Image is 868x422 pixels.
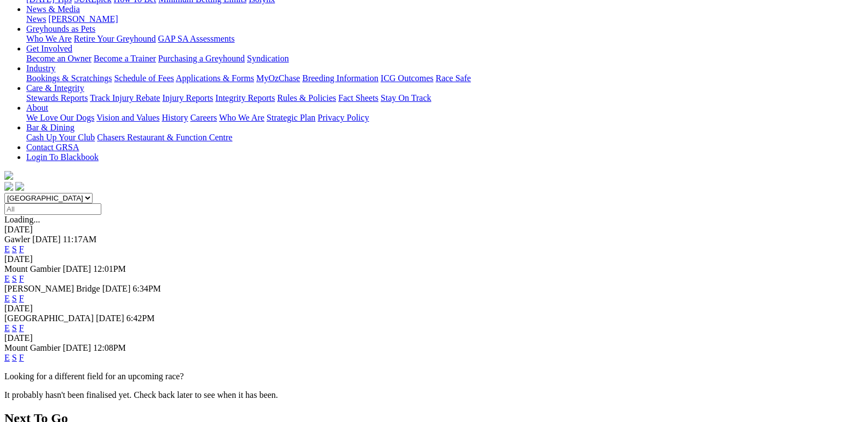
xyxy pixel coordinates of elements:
[381,93,431,102] a: Stay On Track
[4,304,864,313] div: [DATE]
[74,34,156,43] a: Retire Your Greyhound
[12,244,17,254] a: S
[26,64,55,73] a: Industry
[19,323,24,333] a: F
[15,182,24,191] img: twitter.svg
[256,73,300,83] a: MyOzChase
[96,313,124,323] span: [DATE]
[4,390,278,400] partial: It probably hasn't been finalised yet. Check back later to see when it has been.
[318,113,369,122] a: Privacy Policy
[19,274,24,283] a: F
[26,54,91,63] a: Become an Owner
[26,142,79,152] a: Contact GRSA
[90,93,160,102] a: Track Injury Rebate
[26,4,80,14] a: News & Media
[26,14,864,24] div: News & Media
[4,323,10,333] a: E
[4,203,101,215] input: Select date
[26,83,84,93] a: Care & Integrity
[4,333,864,343] div: [DATE]
[12,274,17,283] a: S
[26,123,74,132] a: Bar & Dining
[26,24,95,33] a: Greyhounds as Pets
[302,73,378,83] a: Breeding Information
[26,73,112,83] a: Bookings & Scratchings
[12,294,17,303] a: S
[4,274,10,283] a: E
[133,284,161,293] span: 6:34PM
[26,152,99,162] a: Login To Blackbook
[4,254,864,264] div: [DATE]
[26,34,864,44] div: Greyhounds as Pets
[19,353,24,362] a: F
[26,113,864,123] div: About
[96,113,159,122] a: Vision and Values
[338,93,378,102] a: Fact Sheets
[219,113,265,122] a: Who We Are
[158,34,235,43] a: GAP SA Assessments
[267,113,315,122] a: Strategic Plan
[26,93,864,103] div: Care & Integrity
[19,244,24,254] a: F
[4,372,864,381] p: Looking for a different field for an upcoming race?
[4,294,10,303] a: E
[26,93,88,102] a: Stewards Reports
[63,235,97,244] span: 11:17AM
[26,103,48,112] a: About
[12,323,17,333] a: S
[435,73,470,83] a: Race Safe
[26,133,864,142] div: Bar & Dining
[114,73,174,83] a: Schedule of Fees
[4,225,864,235] div: [DATE]
[26,44,72,53] a: Get Involved
[4,171,13,180] img: logo-grsa-white.png
[26,34,72,43] a: Who We Are
[26,73,864,83] div: Industry
[4,182,13,191] img: facebook.svg
[26,54,864,64] div: Get Involved
[93,264,126,273] span: 12:01PM
[162,113,188,122] a: History
[4,235,30,244] span: Gawler
[12,353,17,362] a: S
[4,353,10,362] a: E
[19,294,24,303] a: F
[277,93,336,102] a: Rules & Policies
[26,14,46,24] a: News
[32,235,61,244] span: [DATE]
[4,343,61,352] span: Mount Gambier
[4,313,94,323] span: [GEOGRAPHIC_DATA]
[4,284,100,293] span: [PERSON_NAME] Bridge
[176,73,254,83] a: Applications & Forms
[63,343,91,352] span: [DATE]
[4,244,10,254] a: E
[63,264,91,273] span: [DATE]
[162,93,213,102] a: Injury Reports
[215,93,275,102] a: Integrity Reports
[26,113,94,122] a: We Love Our Dogs
[158,54,245,63] a: Purchasing a Greyhound
[94,54,156,63] a: Become a Trainer
[26,133,95,142] a: Cash Up Your Club
[4,264,61,273] span: Mount Gambier
[102,284,131,293] span: [DATE]
[381,73,433,83] a: ICG Outcomes
[93,343,126,352] span: 12:08PM
[4,215,40,224] span: Loading...
[247,54,289,63] a: Syndication
[127,313,155,323] span: 6:42PM
[190,113,217,122] a: Careers
[48,14,118,24] a: [PERSON_NAME]
[97,133,232,142] a: Chasers Restaurant & Function Centre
